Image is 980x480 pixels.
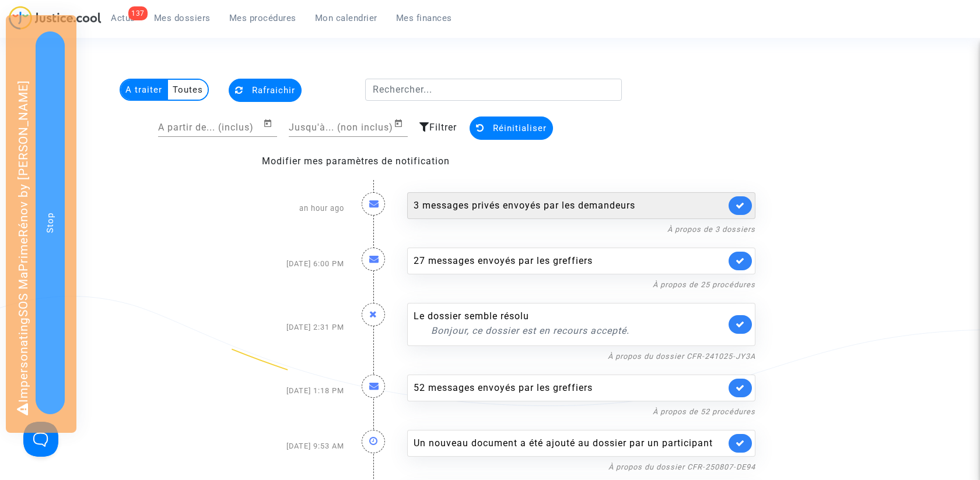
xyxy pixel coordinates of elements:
a: 137Actus [101,9,145,27]
div: [DATE] 9:53 AM [216,418,353,474]
img: jc-logo.svg [9,6,101,30]
span: Mes finances [396,13,452,23]
span: Stop [45,213,55,233]
div: Un nouveau document a été ajouté au dossier par un participant [414,436,726,450]
span: Actus [111,13,135,23]
span: Filtrer [429,122,457,133]
button: Rafraichir [229,79,302,102]
p: Bonjour, ce dossier est en recours accepté. [431,323,726,338]
iframe: Help Scout Beacon - Open [23,422,58,457]
div: [DATE] 2:31 PM [216,291,353,363]
div: 27 messages envoyés par les greffiers [414,254,726,268]
div: Impersonating [6,15,76,433]
span: Mes dossiers [154,13,211,23]
a: À propos du dossier CFR-250807-DE94 [608,463,755,471]
multi-toggle-item: A traiter [121,80,168,100]
button: Réinitialiser [470,117,553,140]
div: [DATE] 6:00 PM [216,236,353,291]
div: [DATE] 1:18 PM [216,363,353,418]
a: À propos de 3 dossiers [667,225,755,234]
a: À propos du dossier CFR-241025-JY3A [608,352,755,361]
div: an hour ago [216,181,353,236]
span: Mon calendrier [315,13,377,23]
a: À propos de 25 procédures [653,280,755,289]
button: Open calendar [263,117,277,130]
span: Rafraichir [252,85,295,96]
div: 3 messages privés envoyés par les demandeurs [414,199,726,213]
div: 137 [128,6,148,20]
div: 52 messages envoyés par les greffiers [414,381,726,395]
a: Mon calendrier [306,9,387,27]
a: À propos de 52 procédures [653,407,755,416]
button: Stop [36,31,65,414]
multi-toggle-item: Toutes [168,80,208,100]
a: Mes finances [387,9,461,27]
a: Modifier mes paramètres de notification [262,156,450,167]
button: Open calendar [394,117,408,130]
div: Le dossier semble résolu [414,309,726,338]
a: Mes dossiers [145,9,220,27]
span: Réinitialiser [493,123,547,133]
a: Mes procédures [220,9,306,27]
input: Rechercher... [365,79,622,101]
span: Mes procédures [229,13,296,23]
